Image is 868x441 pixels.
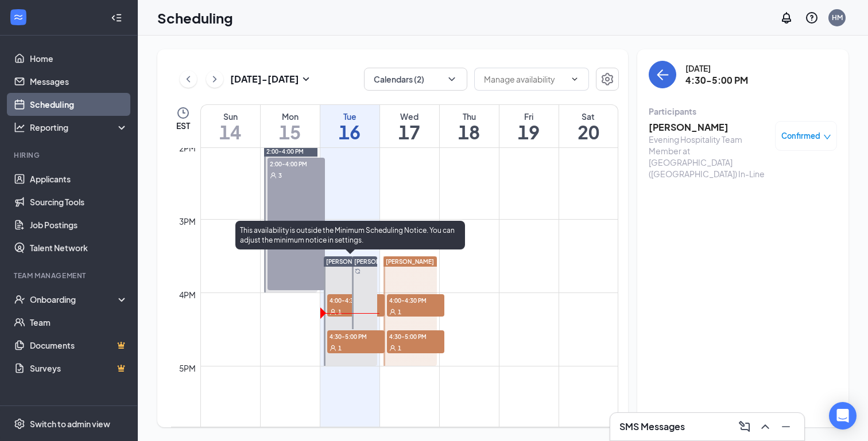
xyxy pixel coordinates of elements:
span: 4:00-4:30 PM [327,294,385,306]
div: Open Intercom Messenger [829,402,857,430]
a: Talent Network [30,236,128,259]
svg: ChevronLeft [183,72,194,86]
svg: User [389,345,396,352]
a: September 19, 2025 [499,105,559,147]
input: Manage availability [484,73,565,85]
svg: Settings [14,418,25,430]
svg: Minimize [779,420,793,434]
a: Sourcing Tools [30,190,128,213]
button: Calendars (2)ChevronDown [364,68,467,91]
svg: WorkstreamLogo [13,11,24,23]
span: 2:00-4:00 PM [268,158,325,169]
a: September 20, 2025 [559,105,618,147]
svg: User [270,172,277,179]
a: September 17, 2025 [380,105,439,147]
div: Team Management [14,271,126,280]
button: Settings [596,68,619,91]
svg: ChevronRight [209,72,220,86]
div: Tue [320,111,379,122]
span: [PERSON_NAME] [354,258,402,265]
a: September 15, 2025 [261,105,320,147]
span: 2:00-4:00 PM [266,147,304,155]
h3: [PERSON_NAME] [649,121,769,134]
svg: Collapse [111,12,122,24]
svg: ComposeMessage [738,420,751,434]
a: Team [30,311,128,334]
span: 4:30-5:00 PM [327,330,385,342]
span: [PERSON_NAME] [386,258,434,265]
a: Scheduling [30,93,128,116]
span: 1 [398,344,401,352]
svg: User [330,309,336,315]
h3: SMS Messages [619,420,685,433]
h1: 16 [320,122,379,142]
span: [PERSON_NAME] [326,258,374,265]
span: 3 [278,171,282,179]
h1: Scheduling [157,8,233,28]
a: Job Postings [30,213,128,236]
div: 4pm [177,288,198,301]
div: [DATE] [685,63,748,74]
button: back-button [649,61,676,88]
div: Hiring [14,150,126,160]
svg: ArrowLeft [656,68,669,81]
h1: 15 [261,122,320,142]
div: Mon [261,111,320,122]
a: Messages [30,70,128,93]
a: Applicants [30,167,128,190]
h3: 4:30-5:00 PM [685,74,748,87]
button: ChevronUp [756,417,774,436]
button: ComposeMessage [735,417,754,436]
div: Thu [440,111,499,122]
div: Sat [559,111,618,122]
div: Onboarding [30,294,118,305]
button: ChevronLeft [180,71,197,88]
h1: 18 [440,122,499,142]
div: Participants [649,106,837,117]
div: Reporting [30,122,129,133]
svg: SmallChevronDown [299,72,313,86]
a: SurveysCrown [30,357,128,380]
h1: 20 [559,122,618,142]
div: Switch to admin view [30,418,110,430]
svg: User [330,345,336,352]
svg: ChevronDown [570,75,579,84]
span: 1 [398,308,401,316]
div: This availability is outside the Minimum Scheduling Notice. You can adjust the minimum notice in ... [235,221,465,249]
h3: [DATE] - [DATE] [230,73,299,85]
svg: UserCheck [14,294,25,305]
div: 3pm [177,215,198,228]
svg: Analysis [14,122,25,133]
svg: Sync [355,268,361,274]
div: 2pm [177,142,198,154]
span: Confirmed [781,130,820,142]
svg: Clock [176,106,190,120]
svg: QuestionInfo [805,11,819,25]
a: September 16, 2025 [320,105,379,147]
a: Home [30,47,128,70]
svg: ChevronUp [758,420,772,434]
svg: User [389,309,396,315]
div: 5pm [177,362,198,374]
svg: ChevronDown [446,73,458,85]
div: Fri [499,111,559,122]
h1: 14 [201,122,260,142]
svg: Notifications [780,11,793,25]
h1: 19 [499,122,559,142]
span: down [823,133,831,141]
span: 1 [338,308,342,316]
div: Sun [201,111,260,122]
a: September 14, 2025 [201,105,260,147]
div: HM [832,13,843,22]
div: Wed [380,111,439,122]
div: Evening Hospitality Team Member at [GEOGRAPHIC_DATA] ([GEOGRAPHIC_DATA]) In-Line [649,134,769,179]
span: 4:30-5:00 PM [387,330,444,342]
h1: 17 [380,122,439,142]
button: ChevronRight [206,71,223,88]
a: DocumentsCrown [30,334,128,357]
span: 4:00-4:30 PM [387,294,444,306]
button: Minimize [777,417,795,436]
span: 1 [338,344,342,352]
svg: Settings [600,72,614,86]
